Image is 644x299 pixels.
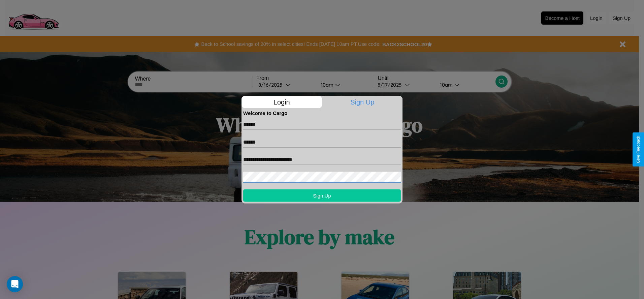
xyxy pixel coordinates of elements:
[241,96,322,108] p: Login
[7,276,23,292] div: Open Intercom Messenger
[243,110,401,116] h4: Welcome to Cargo
[636,136,641,163] div: Give Feedback
[243,189,401,202] button: Sign Up
[322,96,403,108] p: Sign Up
